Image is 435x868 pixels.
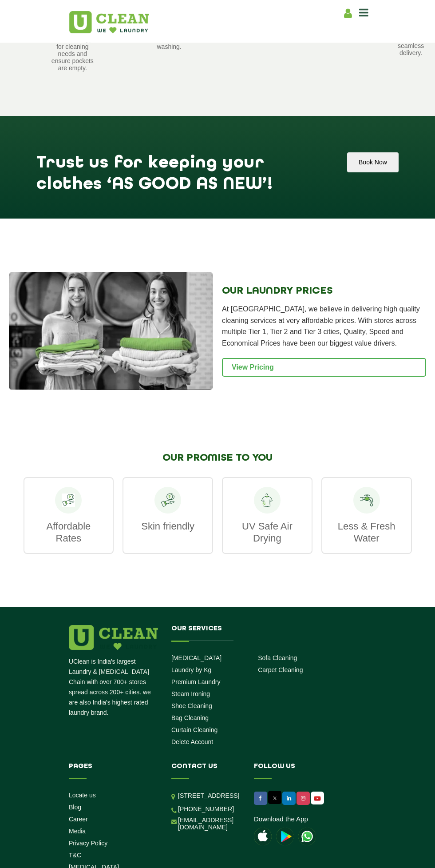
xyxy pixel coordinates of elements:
img: Laundry Service [9,272,213,390]
h4: Follow us [254,763,336,779]
p: At [GEOGRAPHIC_DATA], we believe in delivering high quality cleaning services at very affordable ... [222,303,426,349]
a: Shoe Cleaning [171,702,212,709]
p: Affordable Rates [33,520,104,544]
a: Career [69,816,88,823]
img: UClean Laundry and Dry Cleaning [312,794,323,803]
h2: OUR PROMISE TO YOU [24,452,412,464]
img: UClean Laundry and Dry Cleaning [69,11,149,33]
a: View Pricing [222,358,426,377]
a: Privacy Policy [69,840,107,847]
a: [EMAIL_ADDRESS][DOMAIN_NAME] [178,816,241,831]
a: T&C [69,852,81,859]
a: Locate us [69,792,96,799]
img: UClean Laundry and Dry Cleaning [298,828,316,845]
a: [PHONE_NUMBER] [178,805,234,812]
a: Download the App [254,815,308,823]
a: Laundry by Kg [171,666,211,673]
a: Curtain Cleaning [171,726,217,733]
h1: Trust us for keeping your clothes ‘AS GOOD AS NEW’! [36,152,327,182]
a: Sofa Cleaning [258,654,297,661]
p: [STREET_ADDRESS] [178,791,241,801]
h2: OUR LAUNDRY PRICES [222,285,426,297]
button: Book Now [347,152,399,172]
h4: Contact us [171,763,241,779]
h4: Pages [69,763,151,779]
a: Premium Laundry [171,678,221,685]
a: Bag Cleaning [171,714,209,721]
p: UClean is India's largest Laundry & [MEDICAL_DATA] Chain with over 700+ stores spread across 200+... [69,657,158,718]
img: logo.png [69,625,158,650]
a: Blog [69,804,81,811]
p: Skin friendly [132,520,203,532]
h4: Our Services [171,625,345,641]
p: Less & Fresh Water [331,520,402,544]
img: playstoreicon.png [276,828,294,845]
a: Carpet Cleaning [258,666,303,673]
a: Media [69,828,86,835]
a: [MEDICAL_DATA] [171,654,221,661]
p: UV Safe Air Drying [232,520,303,544]
img: apple-icon.png [254,828,272,845]
a: Steam Ironing [171,690,210,697]
a: Delete Account [171,738,213,745]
